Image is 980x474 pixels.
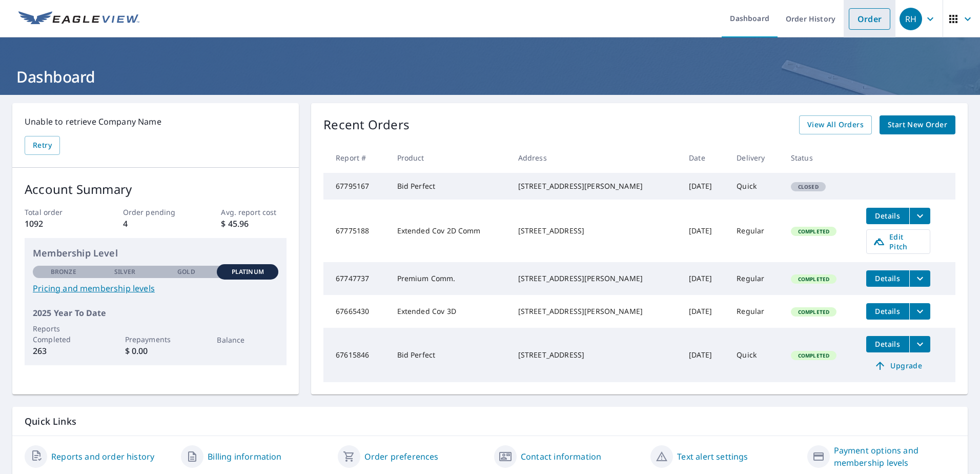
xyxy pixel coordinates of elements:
[33,323,94,345] p: Reports Completed
[323,173,389,200] td: 67795167
[221,218,287,230] p: $ 45.96
[681,262,728,295] td: [DATE]
[389,173,510,200] td: Bid Perfect
[792,308,835,315] span: Completed
[792,228,835,235] span: Completed
[510,143,681,173] th: Address
[792,183,825,190] span: Closed
[518,273,672,284] div: [STREET_ADDRESS][PERSON_NAME]
[518,181,672,191] div: [STREET_ADDRESS][PERSON_NAME]
[866,336,909,352] button: detailsBtn-67615846
[12,66,968,87] h1: Dashboard
[389,143,510,173] th: Product
[25,218,90,230] p: 1092
[323,143,389,173] th: Report #
[25,115,287,128] p: Unable to retrieve Company Name
[681,295,728,328] td: [DATE]
[866,303,909,320] button: detailsBtn-67665430
[25,180,287,199] p: Account Summary
[125,334,187,345] p: Prepayments
[681,173,728,200] td: [DATE]
[518,350,672,360] div: [STREET_ADDRESS]
[123,218,189,230] p: 4
[872,273,903,283] span: Details
[728,328,783,382] td: Quick
[323,115,410,134] p: Recent Orders
[25,136,60,155] button: Retry
[18,11,139,27] img: EV Logo
[364,450,439,463] a: Order preferences
[792,352,835,359] span: Completed
[114,267,136,276] p: Silver
[217,334,278,345] p: Balance
[25,415,955,428] p: Quick Links
[783,143,858,173] th: Status
[51,267,76,276] p: Bronze
[792,275,835,283] span: Completed
[799,115,872,134] a: View All Orders
[208,450,281,463] a: Billing information
[25,207,90,218] p: Total order
[177,267,195,276] p: Gold
[323,262,389,295] td: 67747737
[323,328,389,382] td: 67615846
[521,450,601,463] a: Contact information
[33,139,52,152] span: Retry
[807,118,864,131] span: View All Orders
[728,173,783,200] td: Quick
[681,328,728,382] td: [DATE]
[33,246,278,260] p: Membership Level
[232,267,264,276] p: Platinum
[849,8,890,30] a: Order
[866,270,909,287] button: detailsBtn-67747737
[866,208,909,224] button: detailsBtn-67775188
[389,262,510,295] td: Premium Comm.
[518,226,672,236] div: [STREET_ADDRESS]
[909,336,930,352] button: filesDropdownBtn-67615846
[677,450,748,463] a: Text alert settings
[221,207,287,218] p: Avg. report cost
[389,328,510,382] td: Bid Perfect
[873,232,924,251] span: Edit Pitch
[728,262,783,295] td: Regular
[900,8,922,30] div: RH
[834,444,955,469] a: Payment options and membership levels
[681,143,728,173] th: Date
[33,345,94,357] p: 263
[389,295,510,328] td: Extended Cov 3D
[888,118,947,131] span: Start New Order
[909,303,930,320] button: filesDropdownBtn-67665430
[323,295,389,328] td: 67665430
[33,307,278,319] p: 2025 Year To Date
[389,200,510,262] td: Extended Cov 2D Comm
[728,200,783,262] td: Regular
[681,200,728,262] td: [DATE]
[728,143,783,173] th: Delivery
[123,207,189,218] p: Order pending
[51,450,154,463] a: Reports and order history
[323,200,389,262] td: 67775188
[866,358,930,374] a: Upgrade
[872,211,903,221] span: Details
[909,208,930,224] button: filesDropdownBtn-67775188
[518,306,672,317] div: [STREET_ADDRESS][PERSON_NAME]
[728,295,783,328] td: Regular
[866,229,930,254] a: Edit Pitch
[872,339,903,349] span: Details
[872,306,903,316] span: Details
[125,345,187,357] p: $ 0.00
[909,270,930,287] button: filesDropdownBtn-67747737
[880,115,955,134] a: Start New Order
[33,282,278,294] a: Pricing and membership levels
[872,360,924,372] span: Upgrade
